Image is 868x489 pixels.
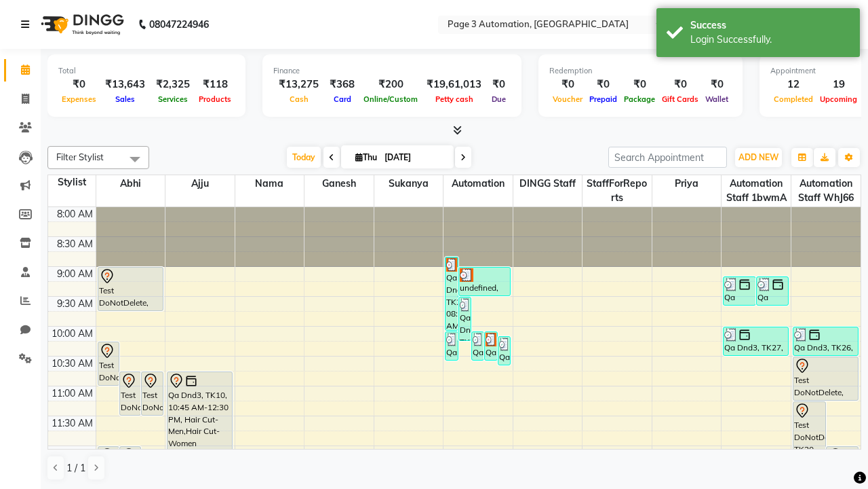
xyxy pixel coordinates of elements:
[443,175,513,192] span: Automation
[120,372,140,415] div: Test DoNotDelete, TK04, 10:45 AM-11:30 AM, Hair Cut-Men
[142,372,162,415] div: Test DoNotDelete, TK16, 10:45 AM-11:30 AM, Hair Cut-Men
[330,94,355,104] span: Card
[793,327,859,355] div: Qa Dnd3, TK26, 10:00 AM-10:30 AM, Hair cut Below 12 years (Boy)
[58,65,235,77] div: Total
[549,77,586,92] div: ₹0
[485,332,496,360] div: Qa Dnd3, TK28, 10:05 AM-10:35 AM, Hair cut Below 12 years (Boy)
[324,77,360,92] div: ₹368
[459,268,511,295] div: undefined, TK21, 09:00 AM-09:30 AM, Hair cut Below 12 years (Boy)
[195,94,235,104] span: Products
[791,175,861,206] span: Automation Staff WhJ66
[195,77,235,92] div: ₹118
[620,94,658,104] span: Package
[287,147,321,168] span: Today
[513,175,583,192] span: DINGG Staff
[793,357,859,400] div: Test DoNotDelete, TK20, 10:30 AM-11:15 AM, Hair Cut-Men
[459,297,471,340] div: Qa Dnd3, TK25, 09:30 AM-10:15 AM, Hair Cut-Men
[49,357,96,371] div: 10:30 AM
[549,94,586,104] span: Voucher
[757,277,789,305] div: Qa Dnd3, TK24, 09:10 AM-09:40 AM, Hair Cut By Expert-Men
[58,94,100,104] span: Expenses
[155,94,191,104] span: Services
[702,77,732,92] div: ₹0
[235,175,304,192] span: Nama
[98,342,119,385] div: Test DoNotDelete, TK11, 10:15 AM-11:00 AM, Hair Cut-Men
[658,94,702,104] span: Gift Cards
[690,33,850,47] div: Login Successfully.
[352,152,380,162] span: Thu
[702,94,732,104] span: Wallet
[583,175,652,206] span: StaffForReports
[446,257,457,330] div: Qa Dnd3, TK22, 08:50 AM-10:05 AM, Hair Cut By Expert-Men,Hair Cut-Men
[35,5,127,43] img: logo
[380,147,448,168] input: 2025-10-02
[472,332,484,360] div: Qa Dnd3, TK30, 10:05 AM-10:35 AM, Hair cut Below 12 years (Boy)
[360,94,421,104] span: Online/Custom
[54,237,96,251] div: 8:30 AM
[49,327,96,341] div: 10:00 AM
[722,175,791,206] span: Automation Staff 1bwmA
[50,446,96,460] div: 12:00 PM
[652,175,722,192] span: Priya
[816,77,861,92] div: 19
[586,77,620,92] div: ₹0
[151,77,195,92] div: ₹2,325
[446,332,457,360] div: Qa Dnd3, TK29, 10:05 AM-10:35 AM, Hair cut Below 12 years (Boy)
[273,77,324,92] div: ₹13,275
[658,77,702,92] div: ₹0
[738,152,778,162] span: ADD NEW
[498,337,510,365] div: Qa Dnd3, TK31, 10:10 AM-10:40 AM, Hair cut Below 12 years (Boy)
[273,65,511,77] div: Finance
[735,148,782,167] button: ADD NEW
[165,175,235,192] span: Ajju
[549,65,732,77] div: Redemption
[304,175,374,192] span: Ganesh
[770,77,816,92] div: 12
[167,372,232,475] div: Qa Dnd3, TK10, 10:45 AM-12:30 PM, Hair Cut-Men,Hair Cut-Women
[374,175,443,192] span: Sukanya
[487,77,511,92] div: ₹0
[793,402,825,460] div: Test DoNotDelete, TK20, 11:15 AM-12:15 PM, Hair Cut-Women
[690,18,850,33] div: Success
[54,297,96,311] div: 9:30 AM
[66,461,85,475] span: 1 / 1
[54,207,96,221] div: 8:00 AM
[421,77,487,92] div: ₹19,61,013
[49,416,96,431] div: 11:30 AM
[770,94,816,104] span: Completed
[49,386,96,401] div: 11:00 AM
[488,94,509,104] span: Due
[724,327,788,355] div: Qa Dnd3, TK27, 10:00 AM-10:30 AM, Hair cut Below 12 years (Boy)
[96,175,165,192] span: Abhi
[149,5,209,43] b: 08047224946
[112,94,138,104] span: Sales
[432,94,477,104] span: Petty cash
[360,77,421,92] div: ₹200
[286,94,312,104] span: Cash
[816,94,861,104] span: Upcoming
[724,277,755,305] div: Qa Dnd3, TK23, 09:10 AM-09:40 AM, Hair cut Below 12 years (Boy)
[586,94,620,104] span: Prepaid
[48,175,96,189] div: Stylist
[54,267,96,281] div: 9:00 AM
[100,77,151,92] div: ₹13,643
[620,77,658,92] div: ₹0
[98,268,163,310] div: Test DoNotDelete, TK14, 09:00 AM-09:45 AM, Hair Cut-Men
[58,77,100,92] div: ₹0
[608,147,727,168] input: Search Appointment
[56,151,104,162] span: Filter Stylist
